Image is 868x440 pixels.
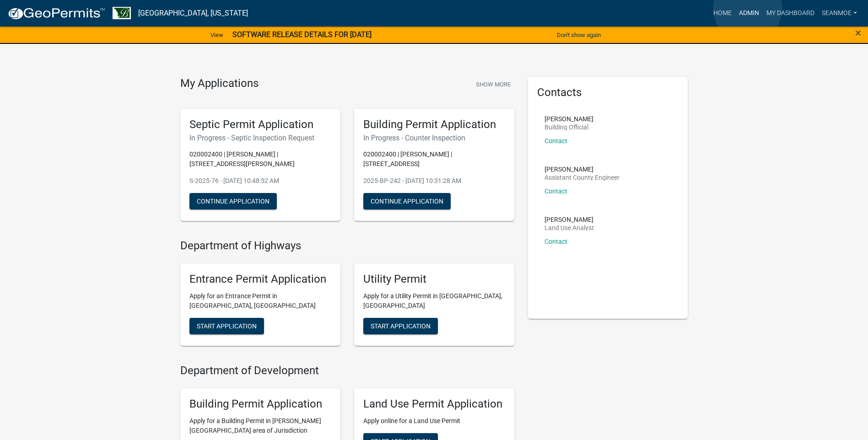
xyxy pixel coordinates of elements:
button: Continue Application [189,193,277,209]
p: Building Official [545,124,593,130]
p: Apply for an Entrance Permit in [GEOGRAPHIC_DATA], [GEOGRAPHIC_DATA] [189,291,331,311]
button: Show More [472,77,514,92]
h4: Department of Development [180,364,514,377]
h4: Department of Highways [180,239,514,252]
a: Admin [735,5,763,22]
h5: Building Permit Application [363,118,505,131]
span: Start Application [371,322,431,330]
a: Contact [545,238,567,245]
h6: In Progress - Counter Inspection [363,134,505,142]
p: 2025-BP-242 - [DATE] 10:31:28 AM [363,176,505,186]
button: Continue Application [363,193,451,209]
p: Assistant County Engineer [545,174,620,181]
button: Close [855,27,861,38]
span: × [855,27,861,39]
h5: Building Permit Application [189,397,331,411]
h5: Septic Permit Application [189,118,331,131]
p: [PERSON_NAME] [545,216,594,223]
button: Start Application [363,318,438,334]
p: Apply for a Utility Permit in [GEOGRAPHIC_DATA], [GEOGRAPHIC_DATA] [363,291,505,311]
p: S-2025-76 - [DATE] 10:48:52 AM [189,176,331,186]
p: [PERSON_NAME] [545,116,593,122]
a: Contact [545,137,567,145]
p: Land Use Analyst [545,225,594,231]
a: Home [710,5,735,22]
strong: SOFTWARE RELEASE DETAILS FOR [DATE] [232,30,372,39]
h4: My Applications [180,77,259,91]
button: Start Application [189,318,264,334]
a: Contact [545,188,567,195]
p: [PERSON_NAME] [545,166,620,172]
h5: Entrance Permit Application [189,273,331,286]
p: Apply online for a Land Use Permit [363,416,505,426]
h5: Contacts [537,86,679,99]
img: Benton County, Minnesota [113,7,131,19]
button: Don't show again [553,27,604,43]
a: My Dashboard [763,5,818,22]
h5: Utility Permit [363,273,505,286]
a: SeanMoe [818,5,861,22]
p: 020002400 | [PERSON_NAME] | [STREET_ADDRESS][PERSON_NAME] [189,150,331,169]
p: Apply for a Building Permit in [PERSON_NAME][GEOGRAPHIC_DATA] area of Jurisdiction [189,416,331,435]
p: 020002400 | [PERSON_NAME] | [STREET_ADDRESS] [363,150,505,169]
span: Start Application [197,322,257,330]
a: [GEOGRAPHIC_DATA], [US_STATE] [138,5,248,21]
h6: In Progress - Septic Inspection Request [189,134,331,142]
h5: Land Use Permit Application [363,397,505,411]
a: View [207,27,227,43]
